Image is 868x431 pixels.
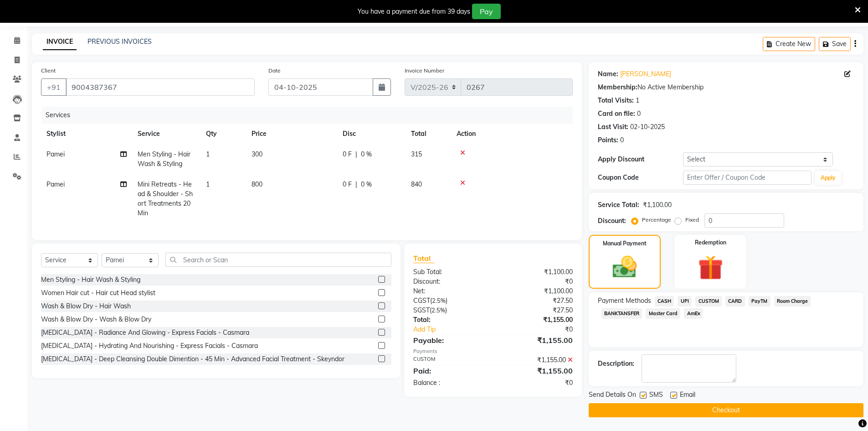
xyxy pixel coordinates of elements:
span: CUSTOM [695,296,722,306]
span: Master Card [646,308,680,319]
span: Pamei [46,180,65,188]
input: Search or Scan [165,253,391,267]
span: 800 [252,180,262,188]
div: ₹0 [493,277,580,286]
div: ₹0 [508,325,580,334]
span: PayTM [749,296,770,306]
label: Client [41,67,56,75]
button: Create New [763,37,815,51]
div: 02-10-2025 [630,122,665,132]
div: Coupon Code [598,173,683,182]
a: INVOICE [43,34,77,50]
div: Wash & Blow Dry - Wash & Blow Dry [41,315,151,324]
span: CGST [413,296,430,305]
button: Apply [815,171,841,185]
label: Date [268,67,281,75]
span: AmEx [684,308,703,319]
div: ₹1,100.00 [643,200,672,210]
label: Percentage [642,216,671,224]
div: You have a payment due from 39 days [358,7,470,16]
div: Description: [598,359,634,369]
div: ( ) [406,306,493,315]
div: Discount: [406,277,493,286]
div: Payments [413,348,572,355]
input: Search by Name/Mobile/Email/Code [66,78,255,96]
div: Sub Total: [406,267,493,277]
div: ₹0 [493,378,580,388]
div: Last Visit: [598,122,628,132]
button: Save [819,37,851,51]
button: Checkout [589,403,863,417]
div: ₹1,155.00 [493,365,580,376]
span: BANKTANSFER [601,308,642,319]
span: Email [680,390,695,401]
div: ₹27.50 [493,306,580,315]
div: Points: [598,135,618,145]
a: Add Tip [406,325,507,334]
div: Membership: [598,83,637,92]
div: Wash & Blow Dry - Hair Wash [41,301,131,311]
span: Pamei [46,150,65,158]
div: Women Hair cut - Hair cut Head stylist [41,288,155,298]
th: Qty [200,124,246,144]
div: Card on file: [598,109,635,119]
img: _gift.svg [690,252,731,283]
span: 0 % [361,150,372,159]
span: Room Charge [774,296,811,306]
span: 0 % [361,180,372,189]
div: Services [42,107,580,124]
span: 840 [411,180,422,188]
label: Invoice Number [405,67,444,75]
th: Service [132,124,200,144]
span: 315 [411,150,422,158]
div: Discount: [598,216,626,226]
span: 1 [206,180,210,188]
div: [MEDICAL_DATA] - Radiance And Glowing - Express Facials - Casmara [41,328,249,338]
button: Pay [472,4,501,19]
div: ₹1,100.00 [493,286,580,296]
div: Men Styling - Hair Wash & Styling [41,275,140,285]
span: SGST [413,306,430,314]
th: Action [451,124,573,144]
span: SMS [649,390,663,401]
label: Fixed [685,216,699,224]
span: Send Details On [589,390,636,401]
th: Disc [337,124,406,144]
span: CASH [655,296,674,306]
div: [MEDICAL_DATA] - Deep Cleansing Double Dimention - 45 Min - Advanced Facial Treatment - Skeyndor [41,354,344,364]
span: CARD [725,296,745,306]
input: Enter Offer / Coupon Code [683,171,812,185]
div: ₹1,155.00 [493,335,580,346]
label: Redemption [695,239,726,247]
span: 2.5% [431,306,445,314]
label: Manual Payment [603,239,647,248]
div: Total: [406,315,493,325]
div: ( ) [406,296,493,306]
img: _cash.svg [605,253,644,281]
div: ₹1,155.00 [493,315,580,325]
div: Paid: [406,365,493,376]
div: 0 [620,135,624,145]
div: No Active Membership [598,83,854,92]
div: Name: [598,69,618,79]
a: [PERSON_NAME] [620,69,671,79]
span: 0 F [343,180,352,189]
div: Net: [406,286,493,296]
span: Men Styling - Hair Wash & Styling [138,150,190,168]
span: 2.5% [432,297,446,304]
span: 300 [252,150,262,158]
div: ₹27.50 [493,296,580,306]
th: Price [246,124,337,144]
div: Total Visits: [598,96,634,105]
th: Total [406,124,451,144]
div: Service Total: [598,200,639,210]
div: ₹1,100.00 [493,267,580,277]
div: CUSTOM [406,355,493,365]
span: | [355,150,357,159]
span: | [355,180,357,189]
div: 0 [637,109,641,119]
div: ₹1,155.00 [493,355,580,365]
div: Payable: [406,335,493,346]
div: Balance : [406,378,493,388]
span: 1 [206,150,210,158]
